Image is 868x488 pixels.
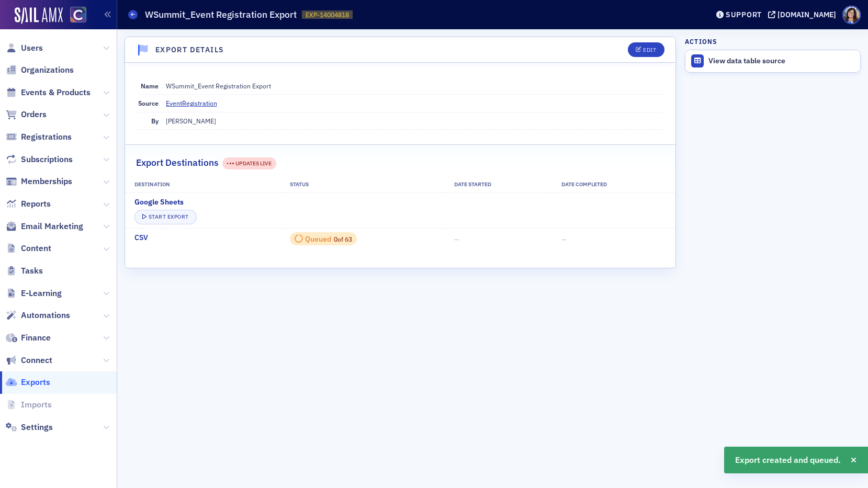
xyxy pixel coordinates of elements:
span: EXP-14004818 [306,10,349,19]
th: Destination [125,177,281,192]
div: 0 of 63 [295,234,352,244]
h2: Export Destinations [136,156,219,169]
a: Registrations [6,131,72,143]
a: Reports [6,198,51,210]
span: Users [21,42,43,54]
span: Google Sheets [134,197,184,208]
div: Support [726,10,762,19]
span: Imports [21,399,52,411]
span: Exports [21,377,50,388]
span: Name [141,82,159,90]
h4: Export Details [155,44,224,55]
span: Export created and queued. [735,454,841,467]
div: Edit [643,47,656,53]
a: Memberships [6,176,72,187]
a: Orders [6,109,47,120]
span: — [561,235,567,243]
span: CSV [134,232,148,243]
img: SailAMX [70,7,86,23]
span: Organizations [21,64,74,76]
img: SailAMX [15,7,63,24]
span: Orders [21,109,47,120]
div: Queued [305,236,331,242]
span: Source [138,99,159,107]
a: Users [6,42,43,54]
a: Finance [6,332,51,344]
a: E-Learning [6,288,62,299]
a: Exports [6,377,50,388]
span: Finance [21,332,51,344]
a: Organizations [6,64,74,76]
span: Automations [21,310,70,321]
h4: Actions [685,37,717,46]
a: Subscriptions [6,154,73,165]
span: Registrations [21,131,72,143]
span: Connect [21,355,52,366]
span: Reports [21,198,51,210]
span: Content [21,243,51,254]
span: Events & Products [21,87,91,98]
div: 0 / 63 Rows [290,232,357,245]
div: [DOMAIN_NAME] [777,10,836,19]
div: UPDATES LIVE [227,160,272,168]
button: Start Export [134,210,197,224]
a: Events & Products [6,87,91,98]
button: [DOMAIN_NAME] [768,11,840,18]
span: E-Learning [21,288,62,299]
th: Date Completed [552,177,675,192]
th: Date Started [445,177,553,192]
a: View Homepage [63,7,86,25]
span: — [454,235,459,243]
a: Connect [6,355,52,366]
a: Email Marketing [6,221,83,232]
th: Status [281,177,445,192]
span: Memberships [21,176,72,187]
button: Edit [628,42,664,57]
div: View data table source [708,56,855,66]
a: Settings [6,422,53,433]
div: UPDATES LIVE [222,157,276,169]
a: Imports [6,399,52,411]
a: View data table source [685,50,860,72]
h1: WSummit_Event Registration Export [145,8,297,21]
span: Subscriptions [21,154,73,165]
a: Tasks [6,265,43,277]
span: Settings [21,422,53,433]
dd: WSummit_Event Registration Export [166,77,663,94]
a: EventRegistration [166,98,225,108]
dd: [PERSON_NAME] [166,112,663,129]
span: Tasks [21,265,43,277]
span: Profile [842,6,861,24]
a: Content [6,243,51,254]
a: Automations [6,310,70,321]
span: Email Marketing [21,221,83,232]
span: By [151,117,159,125]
